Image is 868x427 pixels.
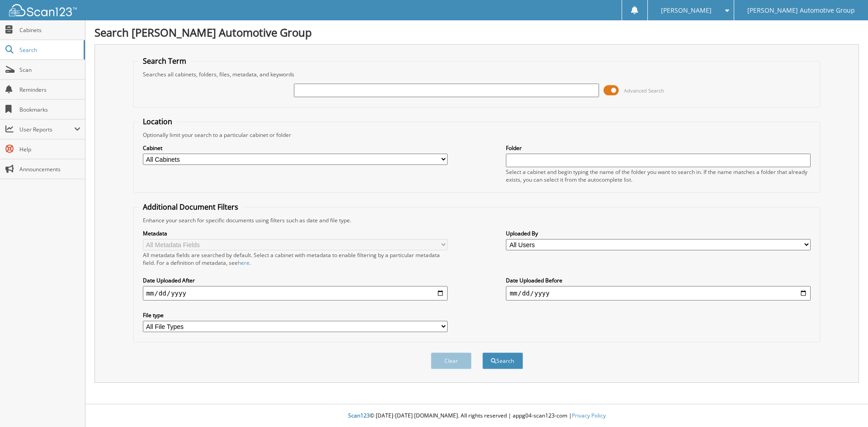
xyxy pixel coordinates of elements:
[19,165,80,173] span: Announcements
[19,66,80,74] span: Scan
[138,202,243,212] legend: Additional Document Filters
[138,216,816,224] div: Enhance your search for specific documents using filters such as date and file type.
[143,277,448,284] label: Date Uploaded After
[138,56,191,66] legend: Search Term
[747,8,855,13] span: [PERSON_NAME] Automotive Group
[482,352,523,369] button: Search
[661,8,712,13] span: [PERSON_NAME]
[823,384,868,427] iframe: Chat Widget
[9,4,77,16] img: scan123-logo-white.svg
[143,230,448,237] label: Metadata
[506,230,811,237] label: Uploaded By
[506,168,811,183] div: Select a cabinet and begin typing the name of the folder you want to search in. If the name match...
[138,117,177,127] legend: Location
[143,251,448,267] div: All metadata fields are searched by default. Select a cabinet with metadata to enable filtering b...
[624,87,664,94] span: Advanced Search
[506,277,811,284] label: Date Uploaded Before
[138,131,816,139] div: Optionally limit your search to a particular cabinet or folder
[94,25,859,40] h1: Search [PERSON_NAME] Automotive Group
[143,311,448,319] label: File type
[238,259,250,267] a: here
[143,144,448,152] label: Cabinet
[143,286,448,300] input: start
[431,352,472,369] button: Clear
[506,144,811,152] label: Folder
[19,26,80,34] span: Cabinets
[19,126,74,133] span: User Reports
[348,412,370,419] span: Scan123
[138,70,816,78] div: Searches all cabinets, folders, files, metadata, and keywords
[19,106,80,113] span: Bookmarks
[19,46,79,54] span: Search
[572,412,606,419] a: Privacy Policy
[19,145,80,153] span: Help
[19,86,80,94] span: Reminders
[506,286,811,300] input: end
[85,405,868,427] div: © [DATE]-[DATE] [DOMAIN_NAME]. All rights reserved | appg04-scan123-com |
